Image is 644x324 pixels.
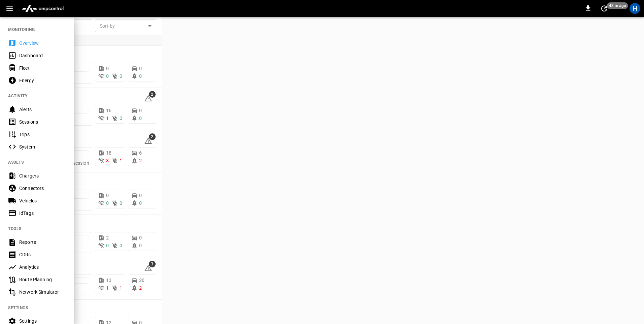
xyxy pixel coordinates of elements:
div: Fleet [19,65,66,71]
div: IdTags [19,210,66,217]
div: Energy [19,77,66,84]
div: Analytics [19,264,66,270]
button: set refresh interval [599,3,610,14]
div: System [19,143,66,150]
div: Overview [19,40,66,46]
img: ampcontrol.io logo [19,2,66,15]
div: Chargers [19,172,66,179]
div: Sessions [19,119,66,125]
div: Network Simulator [19,289,66,295]
div: Route Planning [19,276,66,283]
div: Dashboard [19,52,66,59]
div: Vehicles [19,197,66,204]
div: Reports [19,239,66,246]
div: Connectors [19,185,66,192]
div: Alerts [19,106,66,113]
div: CDRs [19,251,66,258]
div: profile-icon [630,3,640,14]
span: 43 m ago [607,2,628,9]
div: Trips [19,131,66,138]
